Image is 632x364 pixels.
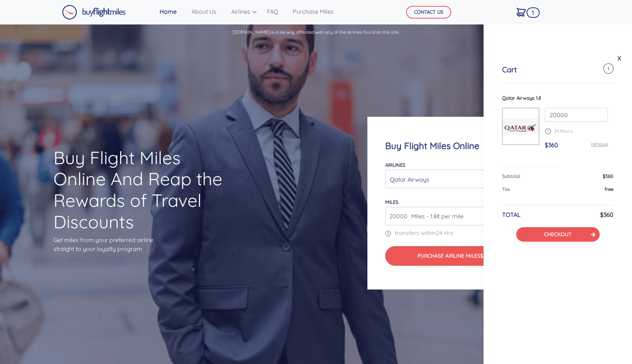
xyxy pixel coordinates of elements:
p: 24 Hours [545,128,608,135]
button: CHECKOUT [516,227,600,242]
h1: Buy Flight Miles Online And Reap the Rewards of Travel Discounts [53,147,231,232]
span: Subtotal [502,173,520,179]
span: 1 [527,7,540,18]
a: 1 [514,4,529,20]
a: Buy Flight Miles Logo [62,3,126,21]
img: Cart [517,8,526,17]
span: $360.00 [480,252,499,259]
p: transfers within [385,228,531,237]
div: Qatar Airways [390,172,522,186]
h6: $360 [600,211,613,218]
span: $360 [603,173,613,179]
a: Airlines [228,4,255,19]
img: schedule.png [545,128,551,135]
span: $360 [545,141,558,149]
img: Buy Flight Miles Logo [62,5,126,20]
a: CHECKOUT [544,231,572,238]
span: Qatar Airways 1.8 [502,95,541,101]
a: Purchase Miles [290,4,337,19]
button: Qatar Airways [385,170,531,188]
p: Get miles from your preferred airline straight to your loyalty program [53,235,231,253]
span: Tax [502,186,510,192]
h5: Cart [502,65,517,74]
label: miles [385,199,398,205]
a: X [616,53,623,64]
span: free [605,186,613,192]
span: 1 [603,63,613,74]
img: qatar-airways.png [502,118,539,135]
a: Home [157,4,180,19]
label: Airlines [385,162,405,168]
button: Purchase Airline Miles$360.00 [385,246,531,265]
span: Miles - 1.8¢ per mile [407,212,464,221]
h6: TOTAL [502,211,521,218]
a: remove [591,141,608,147]
h4: Buy Flight Miles Online [385,140,531,151]
a: About Us [189,4,219,19]
button: CONTACT US [406,6,451,19]
a: FAQ [264,4,281,19]
span: 24 Hrs [436,229,453,236]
